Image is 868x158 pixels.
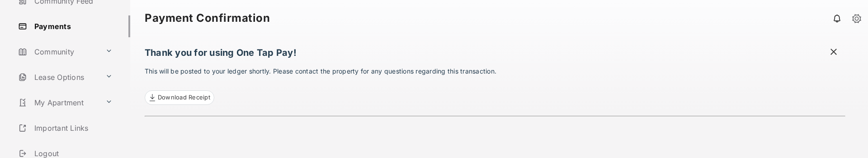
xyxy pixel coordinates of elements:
a: My Apartment [14,92,102,114]
a: Lease Options [14,66,102,88]
a: Download Receipt [145,90,214,105]
a: Payments [14,15,130,37]
a: Important Links [14,117,116,139]
p: This will be posted to your ledger shortly. Please contact the property for any questions regardi... [145,66,845,105]
span: Download Receipt [158,93,210,102]
h1: Thank you for using One Tap Pay! [145,47,845,63]
strong: Payment Confirmation [145,13,270,24]
a: Community [14,41,102,63]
